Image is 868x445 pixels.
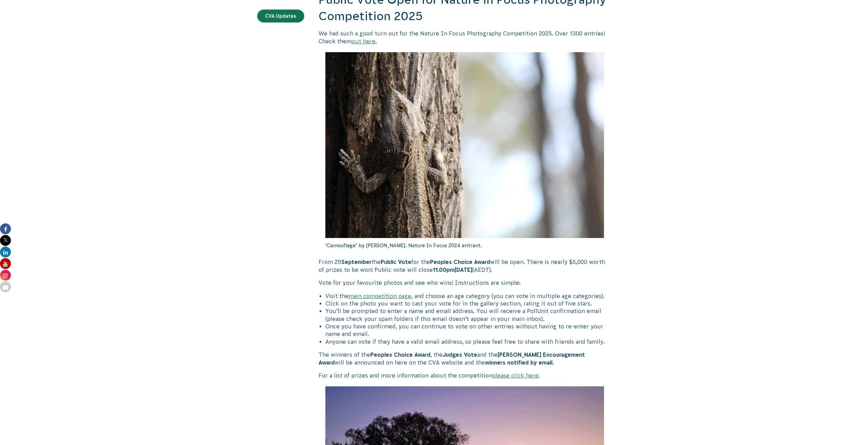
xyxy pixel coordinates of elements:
strong: 11.00pm[DATE] [433,267,472,273]
strong: Peoples Choice Award [370,352,430,358]
li: Visit the , and choose an age category (you can vote in multiple age categories). [325,292,611,300]
li: Anyone can vote if they have a valid email address, so please feel free to share with friends and... [325,338,611,345]
p: ‘Camouflage’ by [PERSON_NAME]. Nature In Focus 2024 entrant. [325,238,604,253]
strong: Peoples Choice Award [430,259,490,265]
li: You’ll be prompted to enter a name and email address. You will receive a PollUnit confirmation em... [325,307,611,323]
p: For a list of prizes and more information about the competition . [319,372,611,379]
strong: Public Vote [381,259,411,265]
strong: Judges Vote [443,352,477,358]
a: CVA Updates [257,10,304,23]
p: We had such a good turn out for the Nature In Focus Photography Competition 2025. Over 1300 entri... [319,30,611,45]
strong: [PERSON_NAME] Encouragement Award [319,352,585,365]
strong: winners notified by email. [485,359,554,366]
li: Once you have confirmed, you can continue to vote on other entries without having to re-enter you... [325,323,611,338]
li: Click on the photo you want to cast your vote for in the gallery section, rating it out of five s... [325,300,611,307]
p: The winners of the , the and the will be announced on here on the CVA website and the [319,351,611,366]
p: Vote for your favourite photos and see who wins! Instructions are simple: [319,279,611,286]
strong: September [341,259,371,265]
span: AEDT [474,267,489,273]
a: please click here [492,372,539,379]
p: From 29 the for the will be open. There is nearly $8,000 worth of prizes to be won! Public vote w... [319,258,611,273]
a: main competition page [349,293,411,299]
a: out here. [352,38,377,44]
